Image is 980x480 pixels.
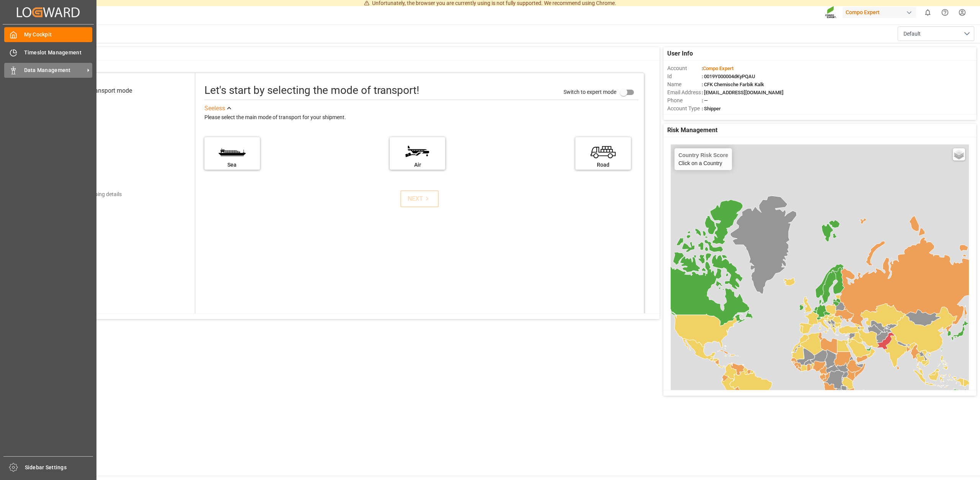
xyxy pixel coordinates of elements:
[702,90,784,95] span: : [EMAIL_ADDRESS][DOMAIN_NAME]
[4,27,92,42] a: My Cockpit
[678,152,728,158] h4: Country Risk Score
[667,97,702,105] span: Phone
[400,190,439,207] button: NEXT
[204,113,639,122] div: Please select the main mode of transport for your shipment.
[667,64,702,72] span: Account
[667,49,693,58] span: User Info
[825,6,837,19] img: Screenshot%202023-09-29%20at%2010.02.21.png_1712312052.png
[678,152,728,166] div: Click on a Country
[667,126,717,135] span: Risk Management
[843,7,916,18] div: Compo Expert
[208,161,256,169] div: Sea
[702,74,755,79] span: : 0019Y000004dKyPQAU
[563,89,616,95] span: Switch to expert mode
[702,98,708,103] span: : —
[579,161,627,169] div: Road
[4,45,92,60] a: Timeslot Management
[74,190,122,198] div: Add shipping details
[204,82,419,98] div: Let's start by selecting the mode of transport!
[25,464,93,472] span: Sidebar Settings
[903,30,921,38] span: Default
[667,105,702,113] span: Account Type
[703,66,733,71] span: Compo Expert
[667,72,702,80] span: Id
[919,4,936,21] button: show 0 new notifications
[204,104,225,113] div: See less
[394,161,441,169] div: Air
[702,82,764,87] span: : CFK Chemische Farbik Kalk
[667,80,702,88] span: Name
[843,5,919,20] button: Compo Expert
[408,194,431,203] div: NEXT
[702,106,721,111] span: : Shipper
[24,66,85,74] span: Data Management
[898,26,974,41] button: open menu
[24,49,93,57] span: Timeslot Management
[953,148,965,161] a: Layers
[667,88,702,97] span: Email Address
[936,4,954,21] button: Help Center
[24,31,93,39] span: My Cockpit
[702,66,733,71] span: :
[73,86,132,95] div: Select transport mode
